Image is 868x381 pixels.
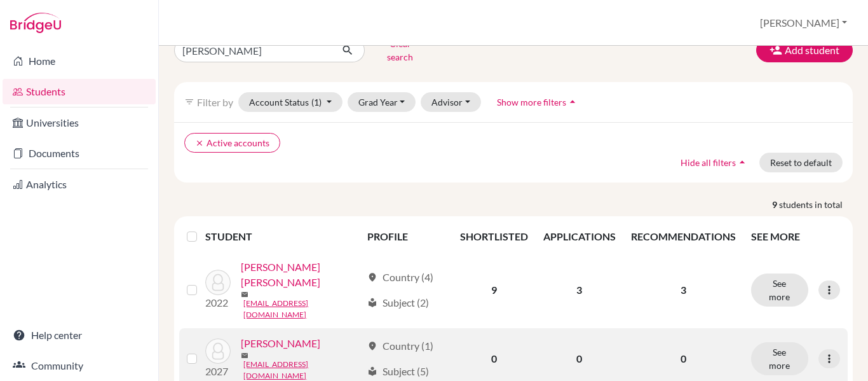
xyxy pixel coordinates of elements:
[367,364,429,379] div: Subject (5)
[754,11,853,35] button: [PERSON_NAME]
[174,38,332,62] input: Find student by name...
[497,97,566,107] span: Show more filters
[486,92,590,112] button: Show more filtersarrow_drop_up
[205,221,360,252] th: STUDENT
[184,133,280,153] button: clearActive accounts
[3,141,156,166] a: Documents
[3,110,156,135] a: Universities
[195,139,204,148] i: clear
[772,198,779,211] strong: 9
[452,221,536,252] th: SHORTLISTED
[367,366,377,377] span: local_library
[205,270,231,295] img: Morazan Simon, Miguel
[421,92,481,112] button: Advisor
[241,336,320,351] a: [PERSON_NAME]
[238,92,342,112] button: Account Status(1)
[631,351,736,366] p: 0
[367,295,429,310] div: Subject (2)
[452,252,536,328] td: 9
[3,79,156,104] a: Students
[536,221,623,252] th: APPLICATIONS
[623,221,743,252] th: RECOMMENDATIONS
[241,291,248,298] span: mail
[367,338,433,354] div: Country (1)
[736,156,749,169] i: arrow_drop_up
[631,282,736,298] p: 3
[311,97,322,107] span: (1)
[759,153,843,172] button: Reset to default
[751,342,808,375] button: See more
[360,221,452,252] th: PROFILE
[348,92,416,112] button: Grad Year
[536,252,623,328] td: 3
[756,38,853,62] button: Add student
[205,295,231,310] p: 2022
[3,48,156,74] a: Home
[566,95,579,108] i: arrow_drop_up
[367,270,433,285] div: Country (4)
[3,172,156,197] a: Analytics
[367,341,377,351] span: location_on
[3,322,156,348] a: Help center
[205,364,231,379] p: 2027
[3,353,156,378] a: Community
[241,352,248,359] span: mail
[743,221,848,252] th: SEE MORE
[751,274,808,307] button: See more
[367,298,377,308] span: local_library
[205,338,231,364] img: Simon, Laura
[779,198,853,211] span: students in total
[241,260,362,290] a: [PERSON_NAME] [PERSON_NAME]
[670,153,759,172] button: Hide all filtersarrow_drop_up
[367,272,377,282] span: location_on
[681,157,736,168] span: Hide all filters
[10,13,61,33] img: Bridge-U
[243,298,362,321] a: [EMAIL_ADDRESS][DOMAIN_NAME]
[184,97,194,107] i: filter_list
[365,34,435,67] button: Clear search
[197,96,233,108] span: Filter by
